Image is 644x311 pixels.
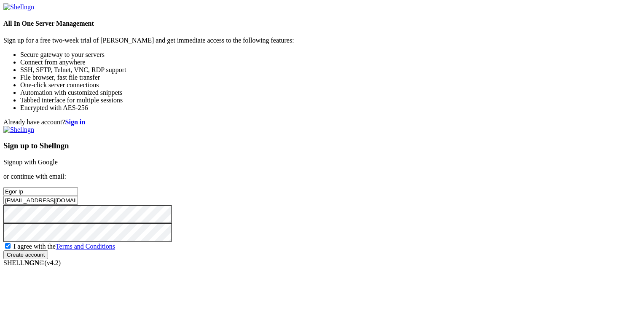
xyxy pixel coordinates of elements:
[3,196,78,205] input: Email address
[3,250,48,259] input: Create account
[5,243,11,249] input: I agree with theTerms and Conditions
[3,158,58,166] a: Signup with Google
[13,243,115,250] span: I agree with the
[20,66,641,74] li: SSH, SFTP, Telnet, VNC, RDP support
[20,104,641,112] li: Encrypted with AES-256
[20,59,641,66] li: Connect from anywhere
[3,37,641,44] p: Sign up for a free two-week trial of [PERSON_NAME] and get immediate access to the following feat...
[3,173,641,180] p: or continue with email:
[20,74,641,81] li: File browser, fast file transfer
[3,187,78,196] input: Full name
[3,118,641,126] div: Already have account?
[3,141,641,150] h3: Sign up to Shellngn
[20,51,641,59] li: Secure gateway to your servers
[24,259,40,266] b: NGN
[65,118,86,126] a: Sign in
[20,89,641,97] li: Automation with customized snippets
[3,126,34,134] img: Shellngn
[45,259,61,266] span: 4.2.0
[20,81,641,89] li: One-click server connections
[3,3,34,11] img: Shellngn
[3,20,641,27] h4: All In One Server Management
[20,97,641,104] li: Tabbed interface for multiple sessions
[3,259,61,266] span: SHELL ©
[56,243,115,250] a: Terms and Conditions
